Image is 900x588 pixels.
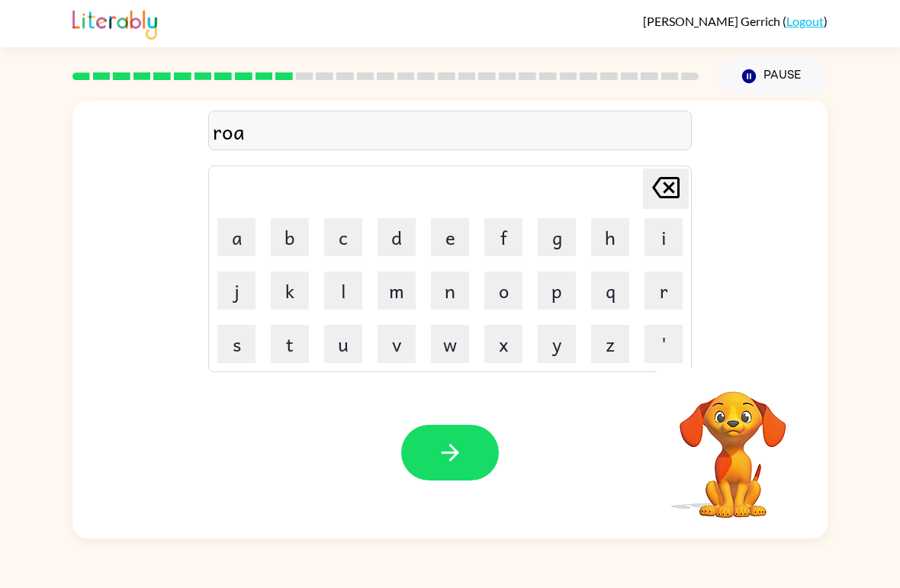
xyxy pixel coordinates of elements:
button: o [484,272,522,310]
button: e [431,218,469,256]
button: b [271,218,309,256]
button: f [484,218,522,256]
button: j [217,272,256,310]
button: x [484,325,522,363]
button: h [591,218,629,256]
a: Logout [786,14,824,28]
button: k [271,272,309,310]
button: u [324,325,362,363]
button: t [271,325,309,363]
img: Literably [72,6,157,40]
button: l [324,272,362,310]
button: ' [644,325,683,363]
button: y [538,325,576,363]
button: p [538,272,576,310]
button: g [538,218,576,256]
button: a [217,218,256,256]
button: i [644,218,683,256]
button: v [378,325,416,363]
button: r [644,272,683,310]
button: s [217,325,256,363]
button: q [591,272,629,310]
div: roa [213,115,687,147]
button: z [591,325,629,363]
div: ( ) [643,14,828,28]
button: n [431,272,469,310]
video: Your browser must support playing .mp4 files to use Literably. Please try using another browser. [657,368,809,520]
button: c [324,218,362,256]
button: w [431,325,469,363]
button: d [378,218,416,256]
button: Pause [717,59,828,94]
button: m [378,272,416,310]
span: [PERSON_NAME] Gerrich [643,14,783,28]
